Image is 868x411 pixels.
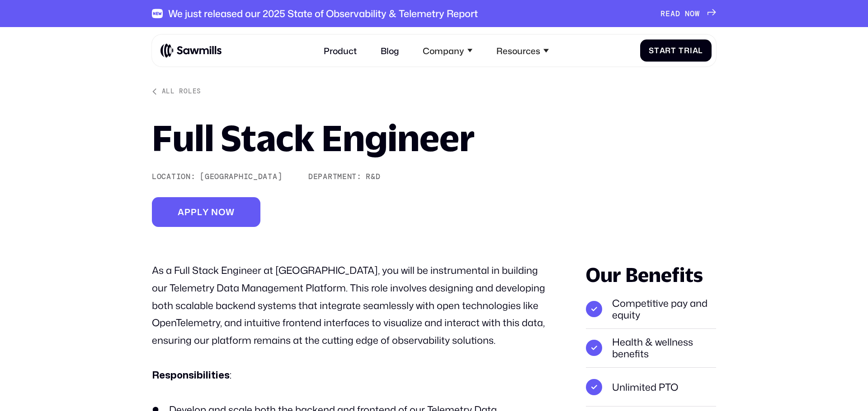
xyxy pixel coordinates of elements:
div: We just released our 2025 State of Observability & Telemetry Report [168,8,478,19]
a: Applynow [152,197,260,227]
span: p [191,207,197,217]
span: R [660,9,665,18]
span: n [211,207,218,217]
p: : [152,366,551,385]
div: Resources [496,45,540,55]
span: t [671,46,676,55]
span: y [203,207,209,217]
span: r [665,46,671,55]
span: E [665,9,670,18]
h1: Full Stack Engineer [152,120,475,156]
span: S [649,46,654,55]
a: Blog [374,39,406,62]
span: D [675,9,680,18]
div: [GEOGRAPHIC_DATA] [200,172,282,181]
div: All roles [162,88,201,95]
strong: Responsibilities [152,371,230,380]
span: l [197,207,203,217]
span: a [660,46,665,55]
div: Resources [490,39,555,62]
span: N [685,9,690,18]
a: Product [317,39,363,62]
div: Department: [308,172,362,181]
span: W [695,9,700,18]
span: l [698,46,703,55]
div: Our Benefits [586,262,716,288]
li: Health & wellness benefits [586,329,716,368]
div: Company [423,45,464,55]
span: a [693,46,698,55]
span: O [690,9,695,18]
a: All roles [152,88,201,95]
div: Location: [152,172,195,181]
span: t [654,46,660,55]
div: R&D [366,172,380,181]
span: p [184,207,191,217]
a: StartTrial [640,39,712,61]
p: As a Full Stack Engineer at [GEOGRAPHIC_DATA], you will be instrumental in building our Telemetry... [152,262,551,349]
span: i [690,46,693,55]
li: Competitive pay and equity [586,290,716,328]
span: A [178,207,184,217]
span: A [670,9,675,18]
a: READNOW [660,9,716,18]
span: w [226,207,235,217]
span: o [218,207,226,217]
li: Unlimited PTO [586,368,716,406]
span: r [684,46,690,55]
div: Company [416,39,479,62]
span: T [679,46,684,55]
